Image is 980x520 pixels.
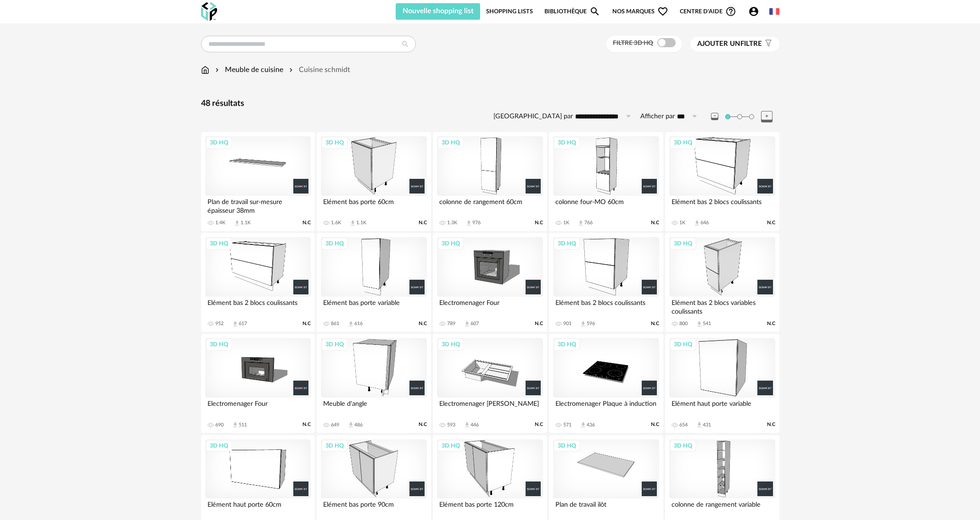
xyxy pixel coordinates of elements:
[437,196,543,214] div: colonne de rangement 60cm
[493,112,573,121] label: [GEOGRAPHIC_DATA] par
[437,137,464,149] div: 3D HQ
[331,220,341,226] div: 1.6K
[679,321,688,327] div: 800
[589,6,600,17] span: Magnify icon
[206,137,232,149] div: 3D HQ
[321,440,348,452] div: 3D HQ
[694,220,700,227] span: Download icon
[554,440,580,452] div: 3D HQ
[554,137,580,149] div: 3D HQ
[612,3,668,20] span: Nos marques
[447,422,455,428] div: 593
[470,422,479,428] div: 446
[696,321,703,327] span: Download icon
[553,297,659,315] div: Elément bas 2 blocs coulissants
[201,334,315,433] a: 3D HQ Electromenager Four 690 Download icon 511 N.C
[321,398,426,416] div: Meuble d'angle
[665,132,779,231] a: 3D HQ Elément bas 2 blocs coulissants 1K Download icon 646 N.C
[419,321,427,327] span: N.C
[349,220,356,227] span: Download icon
[206,238,232,249] div: 3D HQ
[670,338,696,350] div: 3D HQ
[665,233,779,332] a: 3D HQ Elément bas 2 blocs variables coulissants 800 Download icon 541 N.C
[679,220,685,226] div: 1K
[748,6,763,17] span: Account Circle icon
[767,421,775,428] span: N.C
[201,2,217,21] img: OXP
[486,3,533,20] a: Shopping Lists
[680,6,736,17] span: Centre d'aideHelp Circle Outline icon
[317,334,431,433] a: 3D HQ Meuble d'angle 649 Download icon 486 N.C
[690,37,779,51] button: Ajouter unfiltre Filter icon
[317,132,431,231] a: 3D HQ Elément bas porte 60cm 1.6K Download icon 1.1K N.C
[213,65,221,75] img: svg+xml;base64,PHN2ZyB3aWR0aD0iMTYiIGhlaWdodD0iMTYiIHZpZXdCb3g9IjAgMCAxNiAxNiIgZmlsbD0ibm9uZSIgeG...
[767,220,775,226] span: N.C
[232,421,239,428] span: Download icon
[321,297,426,315] div: Elément bas porte variable
[356,220,366,226] div: 1.1K
[563,321,571,327] div: 901
[762,39,773,49] span: Filter icon
[679,422,688,428] div: 654
[549,132,663,231] a: 3D HQ colonne four-MO 60cm 1K Download icon 766 N.C
[205,196,311,214] div: Plan de travail sur-mesure épaisseur 38mm
[354,321,363,327] div: 616
[580,321,587,327] span: Download icon
[205,297,311,315] div: Elément bas 2 blocs coulissants
[403,7,474,15] span: Nouvelle shopping list
[640,112,675,121] label: Afficher par
[437,398,543,416] div: Electromenager [PERSON_NAME]
[437,238,464,249] div: 3D HQ
[554,338,580,350] div: 3D HQ
[447,321,455,327] div: 789
[696,421,703,428] span: Download icon
[669,398,775,416] div: Elément haut porte variable
[470,321,479,327] div: 607
[437,498,543,517] div: Elément bas porte 120cm
[201,233,315,332] a: 3D HQ Elément bas 2 blocs coulissants 952 Download icon 617 N.C
[580,421,587,428] span: Download icon
[465,220,472,227] span: Download icon
[239,321,247,327] div: 617
[535,421,543,428] span: N.C
[321,196,426,214] div: Elément bas porte 60cm
[472,220,481,226] div: 976
[215,422,224,428] div: 690
[317,233,431,332] a: 3D HQ Elément bas porte variable 861 Download icon 616 N.C
[215,321,224,327] div: 952
[669,498,775,517] div: colonne de rangement variable
[697,40,740,47] span: Ajouter un
[657,6,668,17] span: Heart Outline icon
[354,422,363,428] div: 486
[535,220,543,226] span: N.C
[433,132,547,231] a: 3D HQ colonne de rangement 60cm 1.3K Download icon 976 N.C
[206,338,232,350] div: 3D HQ
[697,39,762,49] span: filtre
[670,137,696,149] div: 3D HQ
[234,220,241,227] span: Download icon
[347,421,354,428] span: Download icon
[651,421,659,428] span: N.C
[651,220,659,226] span: N.C
[241,220,251,226] div: 1.1K
[725,6,736,17] span: Help Circle Outline icon
[670,440,696,452] div: 3D HQ
[549,334,663,433] a: 3D HQ Electromenager Plaque à induction 571 Download icon 436 N.C
[700,220,709,226] div: 646
[239,422,247,428] div: 511
[437,338,464,350] div: 3D HQ
[553,398,659,416] div: Electromenager Plaque à induction
[613,40,653,46] span: Filtre 3D HQ
[587,422,595,428] div: 436
[331,422,339,428] div: 649
[347,321,354,327] span: Download icon
[213,65,283,75] div: Meuble de cuisine
[554,238,580,249] div: 3D HQ
[769,6,779,17] img: fr
[396,3,481,20] button: Nouvelle shopping list
[437,297,543,315] div: Electromenager Four
[201,99,779,109] div: 48 résultats
[587,321,595,327] div: 596
[767,321,775,327] span: N.C
[433,233,547,332] a: 3D HQ Electromenager Four 789 Download icon 607 N.C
